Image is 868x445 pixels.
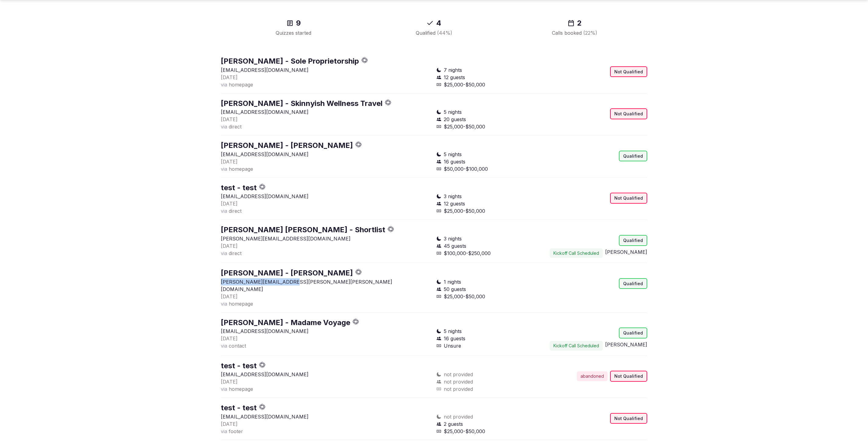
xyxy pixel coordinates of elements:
button: [DATE] [221,116,238,123]
div: Not Qualified [610,371,647,382]
span: homepage [229,386,253,392]
a: [PERSON_NAME] - Skinnyish Wellness Travel [221,99,383,108]
button: [PERSON_NAME] - Skinnyish Wellness Travel [221,98,383,109]
button: Kickoff Call Scheduled [550,341,603,351]
div: $25,000-$50,000 [436,207,539,215]
div: Qualified [371,29,497,37]
p: [PERSON_NAME][EMAIL_ADDRESS][PERSON_NAME][PERSON_NAME][DOMAIN_NAME] [221,278,432,293]
span: contact [229,343,246,349]
span: [DATE] [221,116,238,122]
span: not provided [444,378,473,385]
p: [EMAIL_ADDRESS][DOMAIN_NAME] [221,108,432,116]
button: [DATE] [221,378,238,385]
span: homepage [229,82,253,88]
span: 1 nights [444,278,461,286]
span: via [221,428,227,434]
p: [EMAIL_ADDRESS][DOMAIN_NAME] [221,413,432,420]
p: [EMAIL_ADDRESS][DOMAIN_NAME] [221,371,432,378]
span: not provided [444,371,473,378]
span: 5 nights [444,328,462,335]
span: 50 guests [444,286,466,293]
div: 2 [512,18,637,28]
span: 2 guests [444,420,463,428]
div: 9 [231,18,356,28]
div: $25,000-$50,000 [436,123,539,130]
span: 45 guests [444,242,466,250]
a: test - test [221,183,257,192]
button: [DATE] [221,335,238,342]
button: [PERSON_NAME] [605,248,647,256]
span: via [221,386,227,392]
button: [PERSON_NAME] [605,341,647,348]
div: not provided [436,385,539,393]
span: ( 44 %) [437,30,452,36]
button: test - test [221,403,257,413]
div: $100,000-$250,000 [436,250,539,257]
span: ( 22 %) [583,30,597,36]
span: [DATE] [221,293,238,300]
span: homepage [229,166,253,172]
div: Qualified [619,328,647,338]
span: direct [229,124,242,130]
button: test - test [221,183,257,193]
a: [PERSON_NAME] - Sole Proprietorship [221,57,359,65]
div: Qualified [619,151,647,162]
div: abandoned [577,371,608,381]
button: [PERSON_NAME] - [PERSON_NAME] [221,268,353,278]
span: 16 guests [444,335,465,342]
button: [DATE] [221,158,238,165]
span: [DATE] [221,335,238,342]
div: Quizzes started [231,29,356,37]
div: Not Qualified [610,108,647,119]
span: 3 nights [444,235,462,242]
button: Kickoff Call Scheduled [550,248,603,258]
span: 5 nights [444,151,462,158]
span: direct [229,208,242,214]
span: not provided [444,413,473,420]
p: [PERSON_NAME][EMAIL_ADDRESS][DOMAIN_NAME] [221,235,432,242]
button: [PERSON_NAME] - Sole Proprietorship [221,56,359,66]
button: [DATE] [221,200,238,207]
span: [DATE] [221,159,238,165]
div: $50,000-$100,000 [436,165,539,173]
div: Qualified [619,235,647,246]
div: Qualified [619,278,647,289]
span: via [221,208,227,214]
div: Not Qualified [610,66,647,77]
span: 16 guests [444,158,465,165]
a: test - test [221,361,257,370]
span: via [221,301,227,307]
a: [PERSON_NAME] [PERSON_NAME] - Shortlist [221,225,385,234]
div: Not Qualified [610,413,647,424]
a: [PERSON_NAME] - [PERSON_NAME] [221,268,353,277]
span: via [221,343,227,349]
span: via [221,124,227,130]
span: direct [229,250,242,256]
span: 7 nights [444,66,462,74]
button: [DATE] [221,293,238,300]
div: Unsure [436,342,539,349]
span: via [221,250,227,256]
button: test - test [221,361,257,371]
span: [DATE] [221,201,238,207]
button: [PERSON_NAME] - [PERSON_NAME] [221,140,353,151]
button: [DATE] [221,74,238,81]
p: [EMAIL_ADDRESS][DOMAIN_NAME] [221,193,432,200]
span: homepage [229,301,253,307]
button: [DATE] [221,420,238,428]
span: 12 guests [444,74,465,81]
span: [DATE] [221,243,238,249]
div: Calls booked [512,29,637,37]
button: [PERSON_NAME] [PERSON_NAME] - Shortlist [221,225,385,235]
p: [EMAIL_ADDRESS][DOMAIN_NAME] [221,151,432,158]
div: $25,000-$50,000 [436,428,539,435]
a: [PERSON_NAME] - [PERSON_NAME] [221,141,353,150]
a: [PERSON_NAME] - Madame Voyage [221,318,350,327]
div: $25,000-$50,000 [436,81,539,88]
button: [PERSON_NAME] - Madame Voyage [221,317,350,328]
span: 12 guests [444,200,465,207]
div: $25,000-$50,000 [436,293,539,300]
